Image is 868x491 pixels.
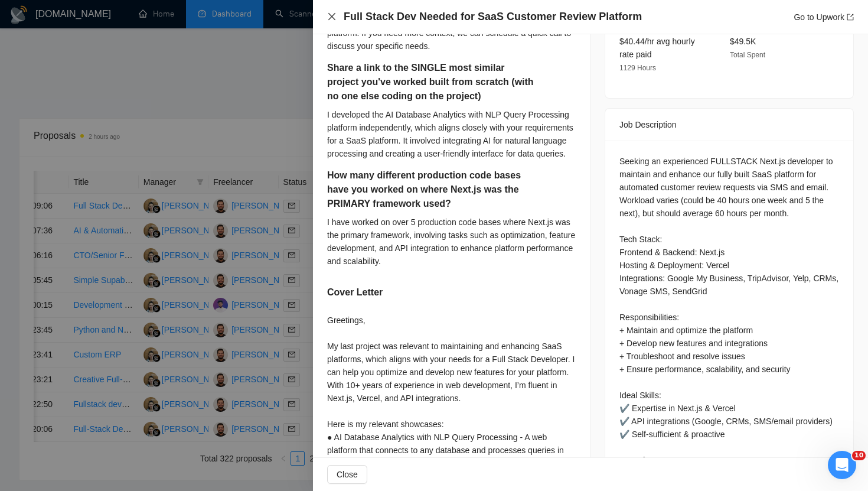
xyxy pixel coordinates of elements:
[847,14,854,21] span: export
[619,109,839,141] div: Job Description
[619,456,663,465] strong: Questions:
[619,64,656,72] span: 1129 Hours
[828,451,856,479] iframe: Intercom live chat
[327,108,576,160] div: I developed the AI Database Analytics with NLP Query Processing platform independently, which ali...
[327,12,337,21] span: close
[794,12,854,22] a: Go to Upworkexport
[852,451,866,460] span: 10
[730,51,765,59] span: Total Spent
[327,285,383,300] h5: Cover Letter
[327,465,367,484] button: Close
[730,37,756,46] span: $49.5K
[327,168,539,211] h5: How many different production code bases have you worked on where Next.js was the PRIMARY framewo...
[619,37,695,59] span: $40.44/hr avg hourly rate paid
[344,9,642,24] h4: Full Stack Dev Needed for SaaS Customer Review Platform
[327,61,539,103] h5: Share a link to the SINGLE most similar project you've worked built from scratch (with no one els...
[327,216,576,268] div: I have worked on over 5 production code bases where Next.js was the primary framework, involving ...
[337,468,358,481] span: Close
[327,12,337,22] button: Close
